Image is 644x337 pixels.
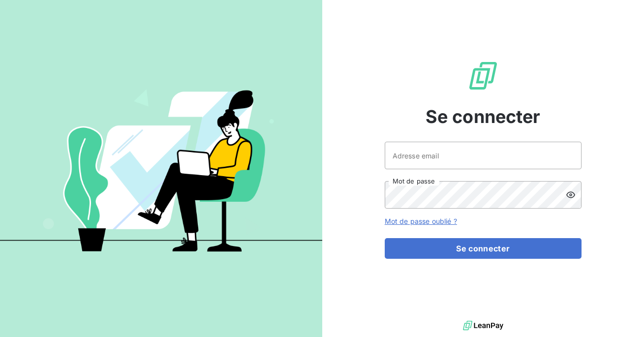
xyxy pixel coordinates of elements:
[467,60,499,92] img: Logo LeanPay
[385,142,582,169] input: placeholder
[385,217,457,225] a: Mot de passe oublié ?
[463,318,503,333] img: logo
[426,103,541,130] span: Se connecter
[385,238,582,259] button: Se connecter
